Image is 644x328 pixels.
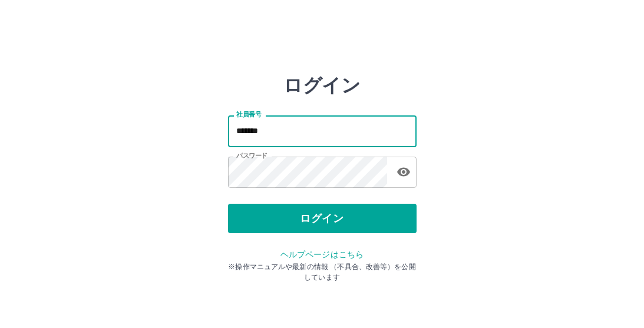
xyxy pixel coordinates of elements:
button: ログイン [228,204,417,233]
p: ※操作マニュアルや最新の情報 （不具合、改善等）を公開しています [228,261,417,283]
label: 社員番号 [236,110,261,119]
h2: ログイン [283,74,361,97]
label: パスワード [236,151,267,160]
a: ヘルプページはこちら [280,250,364,259]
